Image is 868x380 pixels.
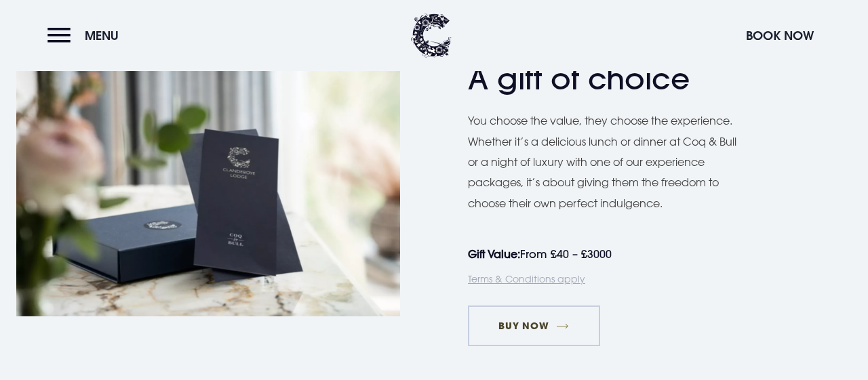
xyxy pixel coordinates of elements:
[739,21,821,50] button: Book Now
[468,247,520,261] strong: Gift Value:
[468,273,585,284] a: Terms & Conditions apply
[468,244,732,264] p: From £40 – £3000
[468,110,746,213] p: You choose the value, they choose the experience. Whether it’s a delicious lunch or dinner at Coq...
[411,14,452,58] img: Clandeboye Lodge
[468,305,600,346] a: Buy Now
[16,61,400,316] img: Hotel gift voucher Northern Ireland
[47,21,125,50] button: Menu
[85,28,119,43] span: Menu
[468,35,732,97] h2: A gift of choice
